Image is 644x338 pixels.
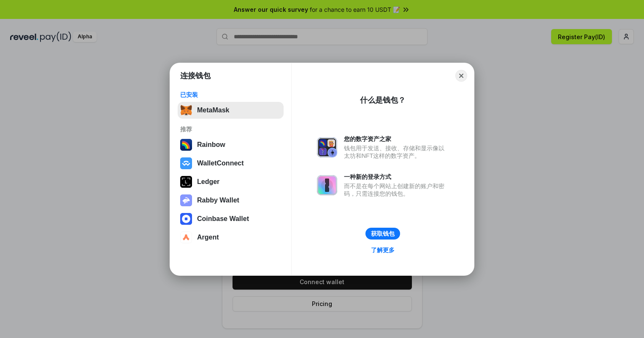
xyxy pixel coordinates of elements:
div: 您的数字资产之家 [344,135,449,143]
a: 了解更多 [366,245,400,255]
button: MetaMask [178,102,284,119]
h1: 连接钱包 [180,71,211,81]
div: 推荐 [180,125,281,133]
img: svg+xml,%3Csvg%20width%3D%22120%22%20height%3D%22120%22%20viewBox%3D%220%200%20120%20120%22%20fil... [180,139,192,151]
div: 钱包用于发送、接收、存储和显示像以太坊和NFT这样的数字资产。 [344,144,449,160]
img: svg+xml,%3Csvg%20xmlns%3D%22http%3A%2F%2Fwww.w3.org%2F2000%2Fsvg%22%20fill%3D%22none%22%20viewBox... [317,175,337,195]
img: svg+xml,%3Csvg%20width%3D%2228%22%20height%3D%2228%22%20viewBox%3D%220%200%2028%2028%22%20fill%3D... [180,157,192,169]
img: svg+xml,%3Csvg%20xmlns%3D%22http%3A%2F%2Fwww.w3.org%2F2000%2Fsvg%22%20width%3D%2228%22%20height%3... [180,176,192,188]
button: Coinbase Wallet [178,210,284,227]
img: svg+xml,%3Csvg%20width%3D%2228%22%20height%3D%2228%22%20viewBox%3D%220%200%2028%2028%22%20fill%3D... [180,213,192,225]
button: Ledger [178,173,284,190]
button: Close [455,70,467,82]
div: 获取钱包 [371,230,395,237]
div: Argent [197,234,219,241]
img: svg+xml,%3Csvg%20xmlns%3D%22http%3A%2F%2Fwww.w3.org%2F2000%2Fsvg%22%20fill%3D%22none%22%20viewBox... [180,194,192,206]
button: Rabby Wallet [178,192,284,209]
img: svg+xml,%3Csvg%20width%3D%2228%22%20height%3D%2228%22%20viewBox%3D%220%200%2028%2028%22%20fill%3D... [180,232,192,243]
button: WalletConnect [178,155,284,172]
div: 而不是在每个网站上创建新的账户和密码，只需连接您的钱包。 [344,182,449,197]
div: WalletConnect [197,160,244,167]
div: MetaMask [197,106,229,114]
button: Rainbow [178,136,284,153]
button: Argent [178,229,284,246]
div: Rainbow [197,141,225,149]
img: svg+xml,%3Csvg%20fill%3D%22none%22%20height%3D%2233%22%20viewBox%3D%220%200%2035%2033%22%20width%... [180,104,192,116]
div: 已安装 [180,91,281,98]
div: Ledger [197,178,219,186]
div: Rabby Wallet [197,197,239,204]
img: svg+xml,%3Csvg%20xmlns%3D%22http%3A%2F%2Fwww.w3.org%2F2000%2Fsvg%22%20fill%3D%22none%22%20viewBox... [317,137,337,157]
div: 一种新的登录方式 [344,173,449,181]
div: 了解更多 [371,246,395,254]
div: Coinbase Wallet [197,215,249,223]
div: 什么是钱包？ [360,95,406,105]
button: 获取钱包 [365,228,400,240]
